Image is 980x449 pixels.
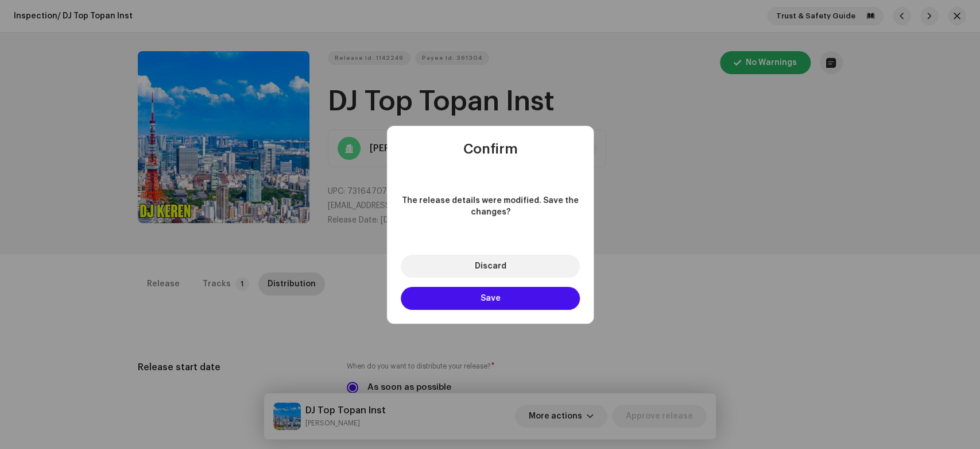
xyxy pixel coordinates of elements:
span: Confirm [463,142,517,156]
button: Save [401,287,580,310]
button: Discard [401,255,580,278]
span: Save [480,294,500,302]
span: The release details were modified. Save the changes? [401,195,580,218]
span: Discard [474,262,506,270]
